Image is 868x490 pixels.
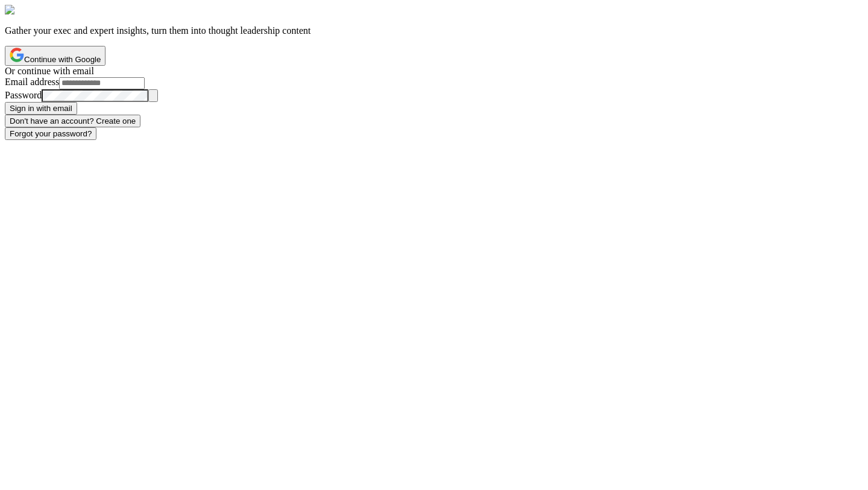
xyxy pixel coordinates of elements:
[5,66,94,76] span: Or continue with email
[5,90,42,100] label: Password
[5,102,77,115] button: Sign in with email
[5,77,59,87] label: Email address
[5,115,140,127] button: Don't have an account? Create one
[5,127,96,140] button: Forgot your password?
[5,25,863,36] p: Gather your exec and expert insights, turn them into thought leadership content
[10,48,24,62] img: Google logo
[5,5,37,16] img: Leaps
[5,46,105,66] button: Continue with Google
